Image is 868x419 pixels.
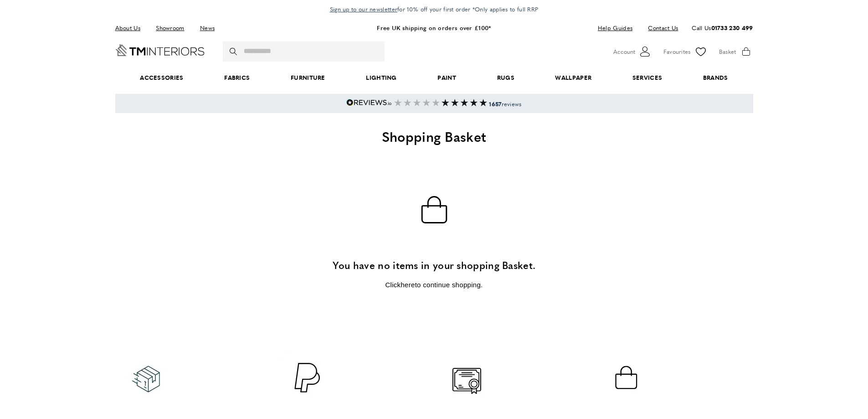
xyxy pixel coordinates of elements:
strong: 1657 [489,100,501,108]
a: 01733 230 499 [711,23,753,32]
a: Rugs [477,64,535,92]
p: Click to continue shopping. [252,279,616,290]
span: Account [613,47,635,57]
span: Accessories [119,64,204,92]
span: Favourites [663,47,691,57]
a: here [401,281,415,289]
a: Go to Home page [115,44,205,56]
a: Favourites [663,45,708,58]
a: Wallpaper [535,64,612,92]
a: Furniture [270,64,345,92]
a: Showroom [149,22,191,34]
a: Contact Us [641,22,678,34]
button: Search [230,41,239,62]
span: Sign up to our newsletter [330,5,398,13]
a: Lighting [346,64,417,92]
a: Paint [417,64,477,92]
a: Free UK shipping on orders over £100* [377,23,491,32]
img: Reviews section [442,99,487,106]
a: Sign up to our newsletter [330,5,398,14]
button: Customer Account [613,45,652,58]
span: reviews [489,100,521,108]
a: Brands [683,64,748,92]
p: Call Us [692,23,753,33]
img: Reviews.io 5 stars [346,99,392,106]
h3: You have no items in your shopping Basket. [252,258,616,272]
span: Shopping Basket [382,126,487,146]
a: News [193,22,221,34]
span: for 10% off your first order *Only applies to full RRP [330,5,539,13]
a: Services [612,64,683,92]
img: 5 start Reviews [394,99,440,106]
a: Fabrics [204,64,270,92]
a: Help Guides [591,22,639,34]
a: About Us [115,22,147,34]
